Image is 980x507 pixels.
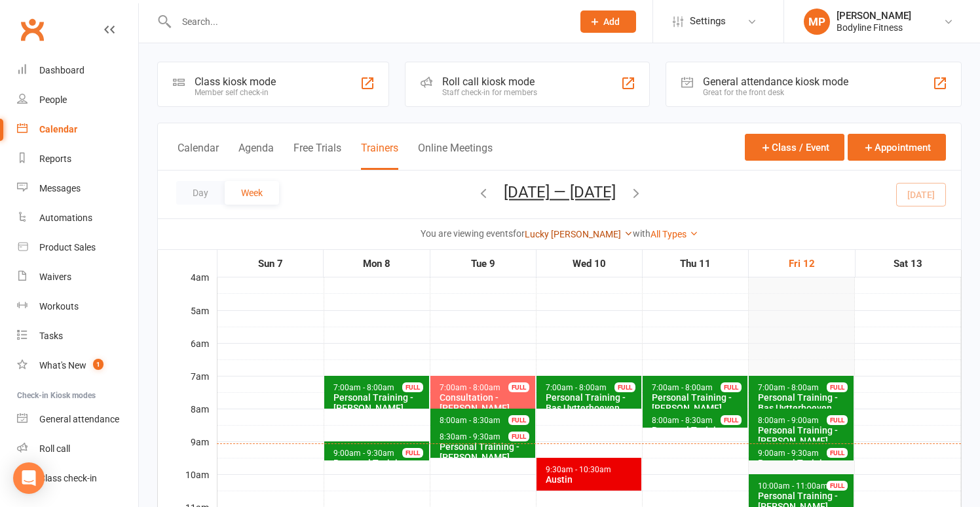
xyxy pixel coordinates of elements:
span: 8:00am - 9:00am [757,416,820,425]
div: 9am [158,435,217,468]
a: Waivers [17,262,138,292]
button: [DATE] — [DATE] [504,183,616,201]
div: Workouts [39,301,79,312]
div: Consultation - [PERSON_NAME] [439,392,533,413]
button: Add [580,10,636,33]
div: Mon 8 [324,256,428,272]
div: 8am [158,402,217,435]
strong: with [633,228,650,239]
div: Automations [39,213,92,223]
button: Appointment [848,134,946,161]
div: Reports [39,153,71,164]
a: Reports [17,144,138,174]
button: Day [176,181,225,205]
div: Messages [39,183,81,193]
div: Personal Training - [PERSON_NAME] [651,425,745,446]
div: Roll call kiosk mode [442,75,537,88]
a: People [17,85,138,115]
div: Sat 13 [856,256,960,272]
div: FULL [827,481,848,491]
div: FULL [508,382,529,392]
div: FULL [508,415,529,425]
span: 9:00am - 9:30am [333,449,395,458]
strong: for [513,228,525,239]
span: 7:00am - 8:00am [545,383,607,392]
span: 10:00am - 11:00am [757,481,829,491]
span: 8:00am - 8:30am [439,416,501,425]
span: 1 [93,359,104,370]
div: FULL [827,448,848,458]
div: Roll call [39,443,70,454]
div: Great for the front desk [703,88,848,97]
div: Sun 7 [218,256,322,272]
div: Wed 10 [537,256,641,272]
a: General attendance kiosk mode [17,405,138,434]
div: FULL [402,382,423,392]
div: General attendance [39,414,119,424]
a: What's New1 [17,351,138,380]
div: Personal Training - [PERSON_NAME] [651,392,745,413]
div: FULL [827,415,848,425]
div: 10am [158,468,217,500]
div: 7am [158,369,217,402]
div: MP [804,9,830,35]
div: Personal Training - [PERSON_NAME] [439,441,533,462]
div: Product Sales [39,242,96,253]
div: Tue 9 [431,256,535,272]
div: Fri 12 [749,256,854,272]
span: 7:00am - 8:00am [757,383,820,392]
div: Personal Training - [PERSON_NAME] [757,425,851,446]
a: Tasks [17,321,138,351]
div: FULL [614,382,635,392]
button: Trainers [361,142,398,170]
button: Agenda [238,142,274,170]
div: 6am [158,336,217,369]
div: [PERSON_NAME] [837,10,911,22]
a: Calendar [17,115,138,144]
span: Settings [690,7,726,36]
span: 8:30am - 9:30am [439,432,501,441]
div: Personal Training - [PERSON_NAME] [757,458,851,479]
div: 5am [158,304,217,336]
div: 4am [158,270,217,303]
strong: You are viewing events [421,228,513,239]
button: Online Meetings [418,142,493,170]
div: FULL [402,448,423,458]
span: 7:00am - 8:00am [333,383,395,392]
a: Automations [17,203,138,233]
div: Thu 11 [643,256,747,272]
div: Personal Training - Bas Uytterhoeven Spark [545,392,639,424]
div: Class check-in [39,473,97,483]
button: Calendar [178,142,219,170]
a: Dashboard [17,56,138,85]
div: People [39,94,67,105]
div: What's New [39,360,86,371]
a: All Types [650,229,698,239]
span: 7:00am - 8:00am [439,383,501,392]
div: FULL [827,382,848,392]
a: Lucky [PERSON_NAME] [525,229,633,239]
div: Open Intercom Messenger [13,462,45,494]
div: Dashboard [39,65,85,75]
div: Personal Training - [PERSON_NAME] [333,392,426,413]
button: Week [225,181,279,205]
input: Search... [172,12,563,31]
a: Messages [17,174,138,203]
a: Workouts [17,292,138,321]
div: Austin [545,474,639,485]
span: 7:00am - 8:00am [651,383,713,392]
div: FULL [721,415,742,425]
div: Tasks [39,331,63,341]
a: Roll call [17,434,138,464]
a: Clubworx [16,13,48,46]
div: Staff check-in for members [442,88,537,97]
div: FULL [508,432,529,441]
div: Waivers [39,272,71,282]
div: Member self check-in [195,88,276,97]
span: 8:00am - 8:30am [651,416,713,425]
button: Free Trials [293,142,341,170]
div: Class kiosk mode [195,75,276,88]
div: Bodyline Fitness [837,22,911,33]
a: Product Sales [17,233,138,262]
button: Class / Event [745,134,844,161]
